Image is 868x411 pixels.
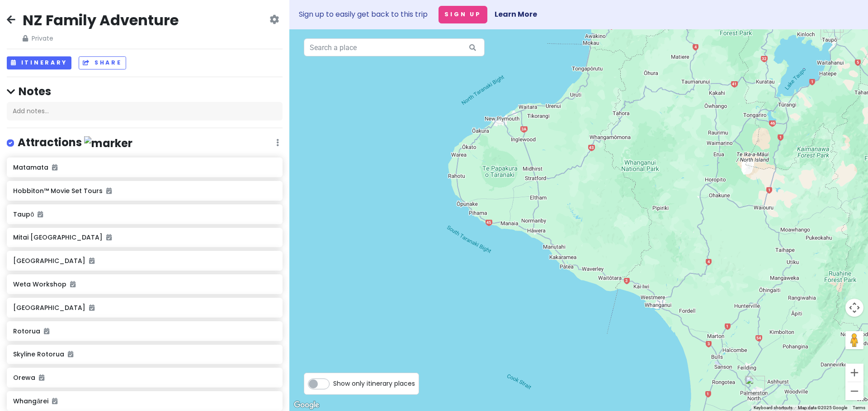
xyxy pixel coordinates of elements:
[68,351,73,357] i: Added to itinerary
[13,397,276,405] h6: Whangārei
[13,304,276,312] h6: [GEOGRAPHIC_DATA]
[439,6,487,23] button: Sign Up
[13,187,276,195] h6: Hobbiton™ Movie Set Tours
[13,374,276,382] h6: Orewa
[13,257,276,265] h6: [GEOGRAPHIC_DATA]
[817,16,844,43] div: Taupō
[292,399,321,411] a: Open this area in Google Maps (opens a new window)
[39,374,44,381] i: Added to itinerary
[333,379,415,388] span: Show only itinerary places
[495,9,537,19] a: Learn More
[853,405,865,410] a: Terms
[13,280,276,288] h6: Weta Workshop
[38,211,43,217] i: Added to itinerary
[44,328,49,334] i: Added to itinerary
[741,372,769,399] div: Palmerston North
[89,258,94,264] i: Added to itinerary
[845,382,863,400] button: Zoom out
[292,399,321,411] img: Google
[845,364,863,382] button: Zoom in
[23,33,179,43] span: Private
[845,331,863,349] button: Drag Pegman onto the map to open Street View
[52,164,57,171] i: Added to itinerary
[18,135,132,150] h4: Attractions
[70,281,75,287] i: Added to itinerary
[7,102,283,121] div: Add notes...
[7,56,71,69] button: Itinerary
[52,398,57,404] i: Added to itinerary
[798,405,847,410] span: Map data ©2025 Google
[106,188,112,194] i: Added to itinerary
[754,405,793,411] button: Keyboard shortcuts
[13,163,276,171] h6: Matamata
[13,327,276,335] h6: Rotorua
[13,233,276,241] h6: Mitai [GEOGRAPHIC_DATA]
[845,299,863,317] button: Map camera controls
[89,305,94,311] i: Added to itinerary
[23,11,179,30] h2: NZ Family Adventure
[106,234,112,240] i: Added to itinerary
[79,56,126,69] button: Share
[13,210,276,218] h6: Taupō
[84,136,132,150] img: marker
[7,84,283,98] h4: Notes
[304,38,485,56] input: Search a place
[13,350,276,358] h6: Skyline Rotorua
